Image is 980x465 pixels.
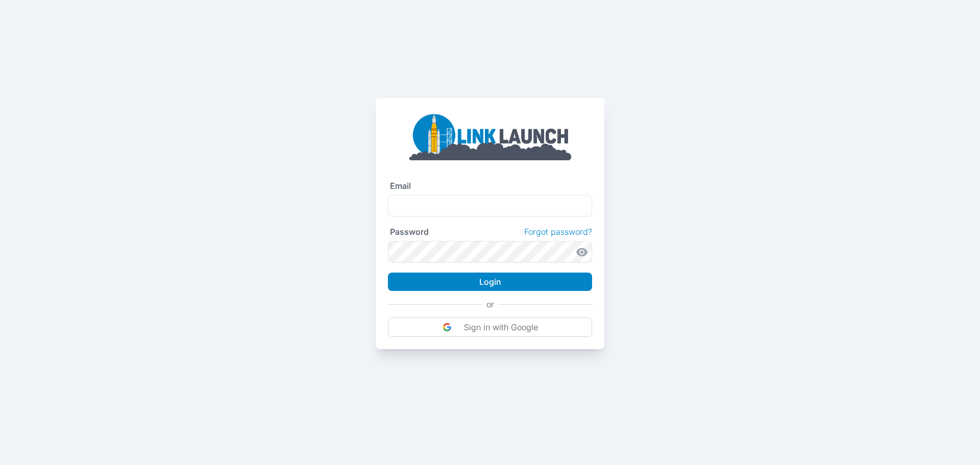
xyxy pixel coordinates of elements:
img: DIz4rYaBO0VM93JpwbwaJtqNfEsbwZFgEL50VtgcJLBV6wK9aKtfd+cEkvuBfcC37k9h8VGR+csPdltgAAAABJRU5ErkJggg== [443,323,452,332]
a: Forgot password? [524,227,592,237]
p: Sign in with Google [464,322,538,332]
label: Email [390,181,411,191]
button: Login [388,273,592,291]
img: linklaunch_big.2e5cdd30.png [408,110,572,160]
label: Password [390,227,429,237]
button: Sign in with Google [388,317,592,337]
p: or [486,299,494,309]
